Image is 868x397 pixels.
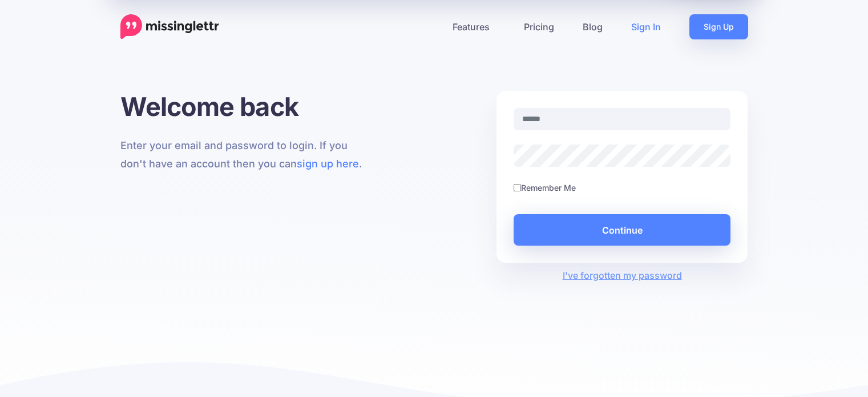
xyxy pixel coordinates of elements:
a: Blog [568,14,617,39]
a: Pricing [510,14,568,39]
label: Remember Me [521,181,576,194]
button: Continue [514,214,731,246]
p: Enter your email and password to login. If you don't have an account then you can . [120,137,372,173]
a: sign up here [297,158,359,170]
a: Sign Up [689,14,748,39]
a: Features [438,14,510,39]
a: Sign In [617,14,675,39]
h1: Welcome back [120,91,372,122]
a: I've forgotten my password [563,270,682,281]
